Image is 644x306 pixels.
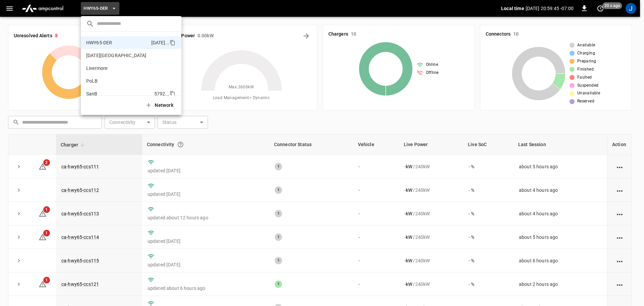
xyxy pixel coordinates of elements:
[86,65,153,72] p: Livermore
[169,39,176,47] div: copy
[86,52,152,59] p: [DATE][GEOGRAPHIC_DATA]
[141,98,179,112] button: Network
[86,78,152,84] p: PoLB
[169,90,176,98] div: copy
[86,39,149,46] p: HWY65-DER
[86,90,152,97] p: SanB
